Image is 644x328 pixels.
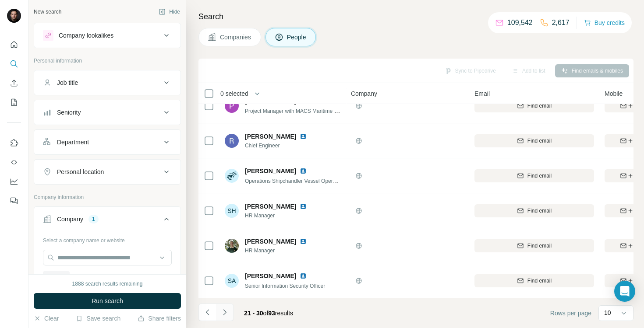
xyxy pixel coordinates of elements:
span: Find email [527,242,552,250]
p: Company information [34,193,181,201]
span: Senior Information Security Officer [245,283,325,289]
span: Email [474,89,490,98]
span: Project Manager with MACS Maritime Carrier Shpg., [GEOGRAPHIC_DATA] [245,107,423,114]
button: Find email [474,274,594,287]
img: LinkedIn logo [300,167,307,174]
button: Search [7,56,21,72]
span: [PERSON_NAME] [245,167,296,175]
span: Find email [527,137,552,145]
span: Find email [527,172,552,180]
div: Company [57,215,83,223]
button: My lists [7,94,21,110]
span: HR Manager [245,212,317,220]
img: Avatar [7,9,21,23]
p: 109,542 [507,17,533,28]
div: Open Intercom Messenger [614,281,635,302]
div: SA [225,274,239,288]
span: of [263,310,269,317]
span: 93 [268,310,275,317]
img: LinkedIn logo [300,133,307,140]
button: Find email [474,99,594,112]
p: 10 [604,308,611,317]
span: Rows per page [550,309,591,318]
p: 2,617 [552,17,570,28]
button: Find email [474,169,594,182]
span: Run search [92,297,123,305]
span: results [244,310,293,317]
img: Avatar [225,99,239,113]
button: Find email [474,134,594,147]
div: Company lookalikes [59,31,113,40]
div: Department [57,138,89,147]
img: LinkedIn logo [300,238,307,245]
img: Avatar [225,134,239,148]
button: Feedback [7,193,21,209]
h4: Search [198,10,633,23]
div: Select a company name or website [43,233,172,244]
div: New search [34,8,61,16]
button: Enrich CSV [7,75,21,91]
button: Hide [152,5,186,18]
div: 1888 search results remaining [72,280,143,288]
span: Company [351,89,377,98]
span: Find email [527,207,552,215]
button: Personal location [34,161,180,182]
span: Macs [46,272,58,280]
button: Clear [34,314,59,323]
span: [PERSON_NAME] [245,202,296,211]
button: Find email [474,204,594,217]
div: SH [225,204,239,218]
div: Job title [57,78,78,87]
span: [PERSON_NAME] [245,132,296,141]
img: LinkedIn logo [300,272,307,279]
button: Save search [76,314,120,323]
span: People [287,33,307,42]
span: [PERSON_NAME] [245,272,296,280]
div: 1 [88,215,99,223]
span: 21 - 30 [244,310,263,317]
div: Personal location [57,167,104,176]
button: Use Surfe on LinkedIn [7,135,21,151]
span: Find email [527,277,552,285]
button: Job title [34,72,180,93]
button: Run search [34,293,181,309]
button: Company1 [34,209,180,233]
button: Quick start [7,37,21,52]
button: Use Surfe API [7,154,21,170]
span: HR Manager [245,247,317,255]
button: Navigate to next page [216,304,234,321]
button: Dashboard [7,174,21,189]
p: Personal information [34,57,181,65]
span: Operations Shipchandler Vessel Operations Manager [245,177,369,184]
span: Chief Engineer [245,142,317,150]
img: Avatar [225,239,239,253]
span: 0 selected [220,89,248,98]
img: LinkedIn logo [300,203,307,210]
span: [PERSON_NAME] [245,237,296,246]
button: Find email [474,239,594,252]
button: Share filters [138,314,181,323]
button: Navigate to previous page [198,304,216,321]
div: Seniority [57,108,81,117]
button: Department [34,132,180,153]
span: Mobile [605,89,623,98]
button: Company lookalikes [34,25,180,46]
img: Avatar [225,169,239,183]
span: Find email [527,102,552,110]
span: Companies [220,33,252,42]
button: Buy credits [584,17,625,29]
button: Seniority [34,102,180,123]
